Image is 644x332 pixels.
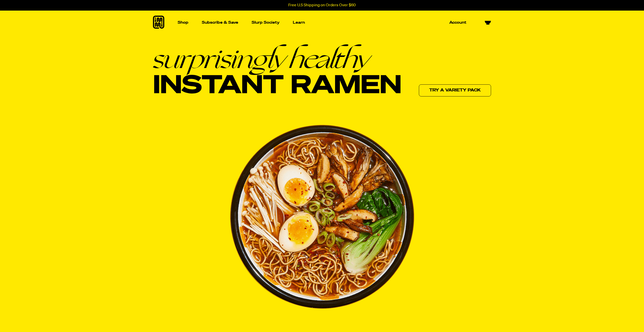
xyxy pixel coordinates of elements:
a: Shop [176,11,190,35]
a: Slurp Society [250,19,281,26]
p: Subscribe & Save [202,21,238,24]
h1: Instant Ramen [153,45,401,100]
p: Learn [293,21,305,24]
p: Free U.S Shipping on Orders Over $60 [288,3,356,8]
a: Try a variety pack [419,84,491,96]
img: Ramen bowl [230,125,414,309]
p: Shop [178,21,188,24]
em: surprisingly healthy [153,45,401,72]
p: Slurp Society [252,21,279,24]
a: Learn [291,11,307,35]
a: Subscribe & Save [200,19,240,26]
a: Account [447,19,468,26]
p: Account [449,21,466,24]
nav: Main navigation [176,11,468,35]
